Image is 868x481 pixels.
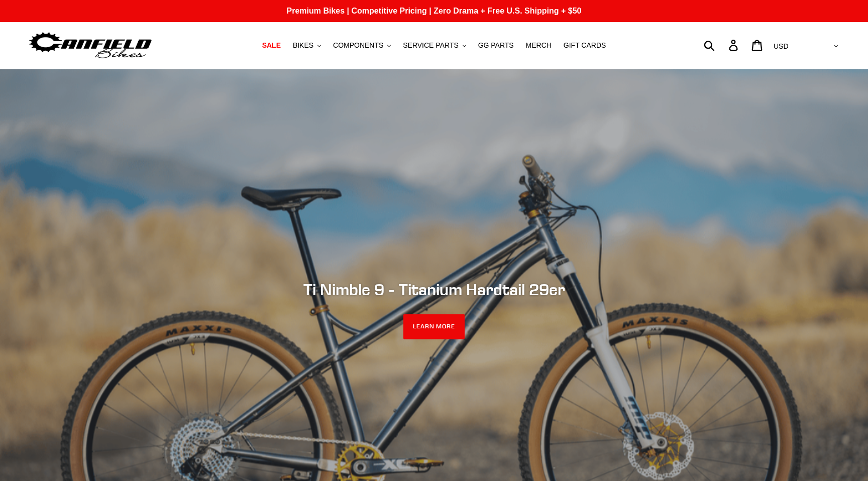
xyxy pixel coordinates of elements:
[473,39,519,52] a: GG PARTS
[559,39,611,52] a: GIFT CARDS
[398,39,471,52] button: SERVICE PARTS
[526,41,552,50] span: MERCH
[478,41,514,50] span: GG PARTS
[28,30,153,61] img: Canfield Bikes
[288,39,326,52] button: BIKES
[293,41,313,50] span: BIKES
[709,34,735,56] input: Search
[403,41,458,50] span: SERVICE PARTS
[262,41,281,50] span: SALE
[328,39,396,52] button: COMPONENTS
[333,41,383,50] span: COMPONENTS
[160,280,708,299] h2: Ti Nimble 9 - Titanium Hardtail 29er
[257,39,286,52] a: SALE
[403,314,465,339] a: LEARN MORE
[521,39,557,52] a: MERCH
[564,41,606,50] span: GIFT CARDS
